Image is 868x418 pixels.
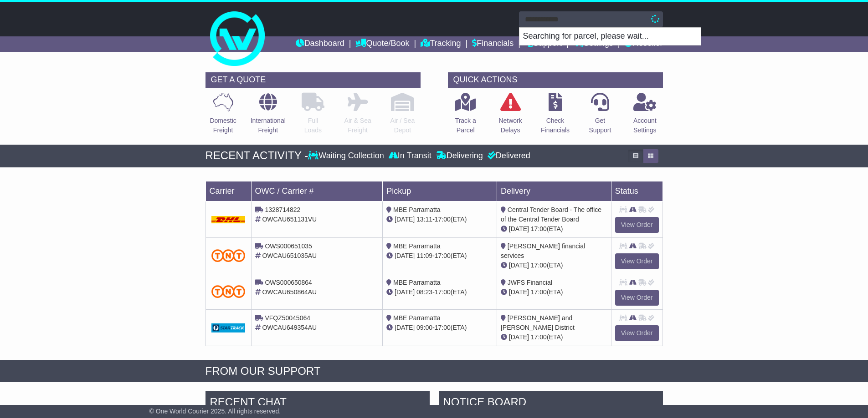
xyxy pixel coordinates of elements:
[149,408,281,415] span: © One World Courier 2025. All rights reserved.
[501,261,607,270] div: (ETA)
[211,285,246,297] img: TNT_Domestic.png
[472,36,514,52] a: Financials
[501,314,575,331] span: [PERSON_NAME] and [PERSON_NAME] District
[265,242,312,250] span: OWS000651035
[308,151,386,161] div: Waiting Collection
[386,151,434,161] div: In Transit
[435,288,451,296] span: 17:00
[633,116,657,135] p: Account Settings
[205,365,663,378] div: FROM OUR SUPPORT
[393,242,440,250] span: MBE Parramatta
[455,92,477,140] a: Track aParcel
[386,287,493,297] div: - (ETA)
[501,332,607,342] div: (ETA)
[498,92,522,140] a: NetworkDelays
[302,116,324,135] p: Full Loads
[519,28,701,45] p: Searching for parcel, please wait...
[205,149,308,162] div: RECENT ACTIVITY -
[509,333,529,341] span: [DATE]
[211,216,246,223] img: DHL.png
[615,325,659,341] a: View Order
[434,151,485,161] div: Delivering
[265,279,312,286] span: OWS000650864
[615,217,659,233] a: View Order
[448,72,663,88] div: QUICK ACTIONS
[421,36,461,52] a: Tracking
[416,216,432,223] span: 13:11
[509,262,529,269] span: [DATE]
[540,92,570,140] a: CheckFinancials
[395,216,415,223] span: [DATE]
[209,92,236,140] a: DomesticFreight
[508,279,552,286] span: JWFS Financial
[265,314,310,322] span: VFQZ50045064
[509,225,529,232] span: [DATE]
[455,116,476,135] p: Track a Parcel
[501,287,607,297] div: (ETA)
[416,252,432,259] span: 11:09
[383,181,497,201] td: Pickup
[211,323,246,332] img: GetCarrierServiceDarkLogo
[210,116,236,135] p: Domestic Freight
[501,224,607,234] div: (ETA)
[588,92,611,140] a: GetSupport
[355,36,409,52] a: Quote/Book
[386,251,493,261] div: - (ETA)
[531,225,547,232] span: 17:00
[611,181,663,201] td: Status
[531,288,547,296] span: 17:00
[344,116,371,135] p: Air & Sea Freight
[262,288,317,296] span: OWCAU650864AU
[386,323,493,332] div: - (ETA)
[435,252,451,259] span: 17:00
[531,333,547,341] span: 17:00
[393,314,440,322] span: MBE Parramatta
[262,324,317,331] span: OWCAU649354AU
[265,206,300,213] span: 1328714822
[497,181,611,201] td: Delivery
[205,391,430,416] div: RECENT CHAT
[416,324,432,331] span: 09:00
[250,92,286,140] a: InternationalFreight
[211,249,246,262] img: TNT_Domestic.png
[615,290,659,306] a: View Order
[531,262,547,269] span: 17:00
[251,116,286,135] p: International Freight
[390,116,415,135] p: Air / Sea Depot
[386,215,493,224] div: - (ETA)
[435,324,451,331] span: 17:00
[439,391,663,416] div: NOTICE BOARD
[501,242,585,259] span: [PERSON_NAME] financial services
[262,252,317,259] span: OWCAU651035AU
[509,288,529,296] span: [DATE]
[589,116,611,135] p: Get Support
[541,116,570,135] p: Check Financials
[251,181,383,201] td: OWC / Carrier #
[296,36,344,52] a: Dashboard
[395,324,415,331] span: [DATE]
[205,72,421,88] div: GET A QUOTE
[395,288,415,296] span: [DATE]
[393,206,440,213] span: MBE Parramatta
[435,216,451,223] span: 17:00
[262,216,317,223] span: OWCAU651131VU
[395,252,415,259] span: [DATE]
[393,279,440,286] span: MBE Parramatta
[615,253,659,269] a: View Order
[485,151,530,161] div: Delivered
[498,116,522,135] p: Network Delays
[633,92,657,140] a: AccountSettings
[205,181,251,201] td: Carrier
[416,288,432,296] span: 08:23
[501,206,601,223] span: Central Tender Board - The office of the Central Tender Board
